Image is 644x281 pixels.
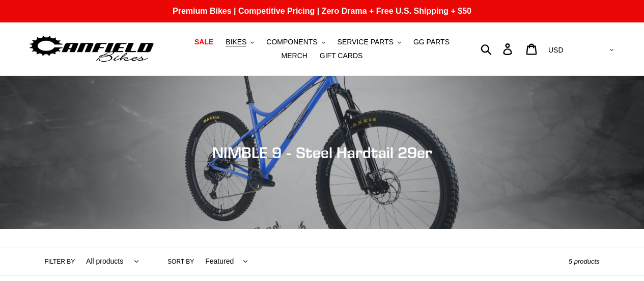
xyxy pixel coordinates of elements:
[413,38,450,46] span: GG PARTS
[226,38,246,46] span: BIKES
[332,35,406,49] button: SERVICE PARTS
[569,258,600,265] span: 5 products
[338,38,394,46] span: SERVICE PARTS
[261,35,330,49] button: COMPONENTS
[320,52,363,60] span: GIFT CARDS
[194,38,213,46] span: SALE
[282,52,307,60] span: MERCH
[408,35,455,49] a: GG PARTS
[189,35,218,49] a: SALE
[315,49,368,63] a: GIFT CARDS
[220,35,259,49] button: BIKES
[28,33,155,65] img: Canfield Bikes
[45,257,75,266] label: Filter by
[167,257,194,266] label: Sort by
[266,38,317,46] span: COMPONENTS
[276,49,313,63] a: MERCH
[212,143,432,162] span: NIMBLE 9 - Steel Hardtail 29er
